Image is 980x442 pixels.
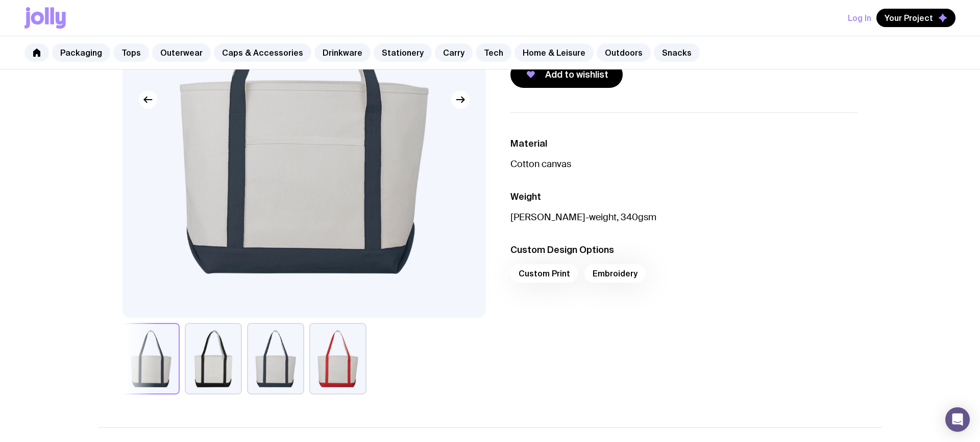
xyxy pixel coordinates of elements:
div: Open Intercom Messenger [945,407,970,432]
span: Your Project [885,13,933,23]
h3: Material [510,137,857,150]
h3: Weight [510,191,857,203]
a: Home & Leisure [514,43,594,62]
a: Tech [476,43,511,62]
p: Cotton canvas [510,158,857,170]
a: Packaging [52,43,110,62]
button: Log In [848,9,871,27]
a: Caps & Accessories [214,43,311,62]
span: Add to wishlist [545,68,608,81]
button: Your Project [876,9,955,27]
h3: Custom Design Options [510,244,857,256]
a: Outdoors [597,43,651,62]
a: Tops [113,43,149,62]
a: Outerwear [152,43,211,62]
a: Carry [435,43,473,62]
a: Drinkware [314,43,371,62]
p: [PERSON_NAME]-weight, 340gsm [510,211,857,223]
a: Stationery [374,43,432,62]
a: Snacks [654,43,700,62]
button: Add to wishlist [510,61,623,88]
